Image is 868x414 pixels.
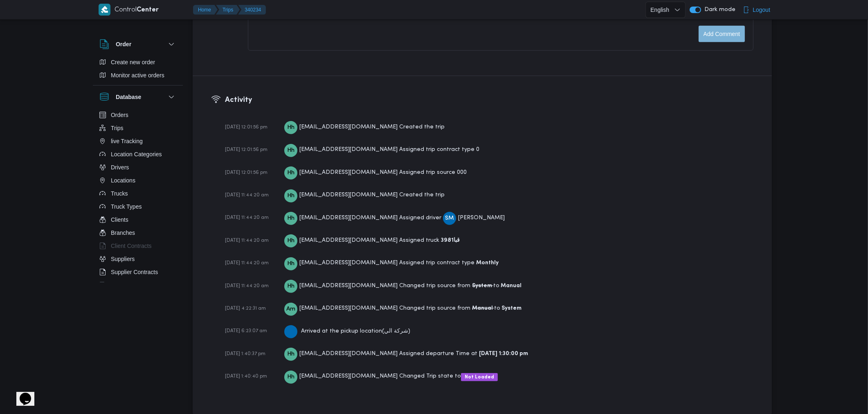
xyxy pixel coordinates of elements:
button: Drivers [96,161,180,174]
span: [DATE] 11:44:20 am [225,261,269,265]
div: Hadeer.hesham@illa.com.eg [284,121,297,134]
b: Monthly [476,260,499,265]
span: [DATE] 12:01:56 pm [225,170,268,175]
span: Branches [111,228,135,238]
span: Hh [287,166,295,180]
span: Hh [287,280,295,293]
div: Assigned driver [284,211,505,225]
div: Created the trip [284,188,445,202]
span: [PERSON_NAME] [458,215,505,220]
button: Suppliers [96,252,180,265]
span: [DATE] 11:44:20 am [225,215,269,220]
div: Assigned trip source 0 0 0 [284,165,467,180]
img: X8yXhbKr1z7QwAAAABJRU5ErkJggg== [99,4,110,16]
div: Assem.mohamed@illa.com.eg [284,303,297,316]
span: Hh [287,144,295,157]
span: Am [286,303,295,316]
div: Shrif Muhammad Abadallah Ali [443,212,456,225]
span: Monitor active orders [111,70,164,80]
span: Hh [287,348,295,361]
div: Hadeer.hesham@illa.com.eg [284,166,297,180]
span: [EMAIL_ADDRESS][DOMAIN_NAME] [299,124,398,130]
div: Hadeer.hesham@illa.com.eg [284,371,297,384]
div: Assigned trip contract type [284,256,499,270]
span: Not Loaded [461,373,498,381]
span: Add comment [704,29,740,39]
span: Supplier Contracts [111,267,158,277]
span: [DATE] 11:44:20 am [225,238,269,243]
span: Suppliers [111,254,135,264]
span: Logout [753,5,770,15]
span: Hh [287,234,295,248]
span: SM [445,212,454,225]
div: Hadeer.hesham@illa.com.eg [284,189,297,202]
span: Trips [111,123,124,133]
span: [DATE] 1:40:37 pm [225,351,265,356]
span: [EMAIL_ADDRESS][DOMAIN_NAME] [299,215,398,220]
button: Trips [96,122,180,135]
span: [EMAIL_ADDRESS][DOMAIN_NAME] [299,260,398,265]
b: قبا3981 [441,238,460,243]
div: Assigned trip contract type 0 [284,142,479,157]
button: Logout [740,2,774,18]
div: Hadeer.hesham@illa.com.eg [284,348,297,361]
h3: Activity [225,94,753,106]
span: Hh [287,189,295,202]
span: Devices [111,280,131,290]
span: Drivers [111,162,129,172]
div: Assigned truck [284,233,460,248]
div: Hadeer.hesham@illa.com.eg [284,257,297,270]
div: Hadeer.hesham@illa.com.eg [284,212,297,225]
span: [EMAIL_ADDRESS][DOMAIN_NAME] [299,192,398,198]
span: live Tracking [111,136,143,146]
span: Location Categories [111,149,162,159]
button: Location Categories [96,148,180,161]
h3: Database [116,92,141,102]
span: [EMAIL_ADDRESS][DOMAIN_NAME] [299,351,398,356]
span: Client Contracts [111,241,152,251]
div: Hadeer.hesham@illa.com.eg [284,234,297,248]
button: Trucks [96,187,180,200]
span: [DATE] 4:22:31 am [225,306,266,311]
span: [DATE] 6:23:07 am [225,328,267,333]
div: Changed trip source from to [284,301,522,315]
div: Assigned departure Time at [284,346,528,361]
div: Arrived at the pickup location ( شركة الي ) [284,324,410,338]
div: Created the trip [284,120,445,134]
b: System [472,283,493,288]
span: Trucks [111,189,128,198]
span: Hh [287,212,295,225]
div: Changed Trip state to [284,369,498,383]
span: [EMAIL_ADDRESS][DOMAIN_NAME] [299,170,398,175]
button: Database [99,92,176,102]
button: live Tracking [96,135,180,148]
b: [DATE] 1:30:00 pm [479,351,528,356]
div: Order [93,56,183,85]
button: Clients [96,213,180,226]
b: Manual [499,283,522,288]
span: [EMAIL_ADDRESS][DOMAIN_NAME] [299,283,398,288]
button: Devices [96,279,180,292]
div: Changed trip source from to [284,279,522,293]
span: Dark mode [701,7,735,13]
button: Create new order [96,56,180,69]
button: Order [99,39,176,49]
button: Locations [96,174,180,187]
b: System [500,306,522,311]
span: Hh [287,121,295,134]
span: [EMAIL_ADDRESS][DOMAIN_NAME] [299,238,398,243]
span: Orders [111,110,128,120]
button: Supplier Contracts [96,265,180,279]
div: Hadeer.hesham@illa.com.eg [284,280,297,293]
span: Hh [287,371,295,384]
button: Client Contracts [96,239,180,252]
button: Add comment [699,26,745,42]
span: [DATE] 11:44:20 am [225,283,269,288]
b: Center [137,7,159,13]
div: Hadeer.hesham@illa.com.eg [284,144,297,157]
iframe: chat widget [8,381,34,406]
button: Truck Types [96,200,180,213]
span: [EMAIL_ADDRESS][DOMAIN_NAME] [299,306,398,311]
button: Orders [96,108,180,122]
